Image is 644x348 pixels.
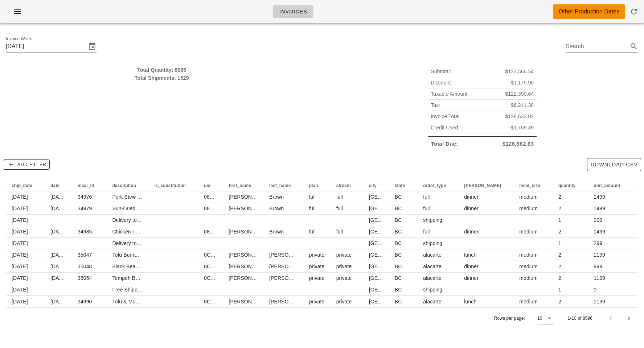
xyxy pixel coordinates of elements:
th: ship_date: Not sorted. Activate to sort ascending. [6,180,45,191]
div: 1-10 of 8596 [567,315,592,322]
span: first_name [229,183,251,188]
span: [DATE] [12,217,28,223]
span: $6,241.38 [511,101,534,109]
span: unit_amount [594,183,620,188]
th: state: Not sorted. Activate to sort ascending. [389,180,418,191]
span: 08HtNpkyZMdaNfog0j35Lis5a8L2 [204,206,281,211]
span: medium [519,206,537,211]
span: Tempeh Buddha Bowl [112,275,162,281]
span: dinner [464,194,479,200]
span: [PERSON_NAME] [229,275,271,281]
span: last_name [269,183,291,188]
span: shipping [423,287,442,293]
span: [DATE] [50,206,67,211]
span: [GEOGRAPHIC_DATA] [369,194,422,200]
span: Discount: [431,79,452,87]
span: full [423,206,430,211]
span: [DATE] [50,252,67,258]
span: [PERSON_NAME] [229,264,271,269]
span: [PERSON_NAME] [229,206,271,211]
span: Tofu & Mushroom Meatballs with Brown Rice [112,299,214,304]
span: 34985 [78,229,92,235]
span: dinner [464,275,479,281]
span: medium [519,299,537,304]
span: Tofu Burrito Bowl [112,252,151,258]
button: Next page [622,312,635,325]
span: Download CSV [590,162,638,167]
span: Delivery to [GEOGRAPHIC_DATA] (V5N 1R4) [112,217,217,223]
th: city: Not sorted. Activate to sort ascending. [363,180,389,191]
span: full [309,229,316,235]
span: 1499 [594,206,605,211]
span: private [309,299,325,304]
span: BC [395,264,402,269]
span: 08HtNpkyZMdaNfog0j35Lis5a8L2 [204,194,281,200]
span: 2 [558,206,561,211]
span: dinner [464,229,479,235]
span: 0CPbjXnbm9gzHBT5WGOR4twSxIg1 [204,275,291,281]
span: full [309,194,316,200]
span: Free Shipping [112,287,144,293]
span: lunch [464,252,476,258]
div: 10 [537,315,542,322]
span: $126,862.63 [503,140,534,148]
span: 1199 [594,299,605,304]
span: 1 [558,287,561,293]
span: dinner [464,264,479,269]
span: 999 [594,264,602,269]
span: [PERSON_NAME] [229,299,271,304]
span: 0CPbjXnbm9gzHBT5WGOR4twSxIg1 [204,252,291,258]
span: BC [395,194,402,200]
span: shipping [423,240,442,246]
span: stream [336,183,351,188]
span: alacarte [423,275,442,281]
span: 2 [558,229,561,235]
th: description: Not sorted. Activate to sort ascending. [106,180,148,191]
span: medium [519,229,537,235]
span: 2 [558,252,561,258]
span: Add Filter [6,161,46,168]
span: [DATE] [50,194,67,200]
span: shipping [423,217,442,223]
span: is_substitution [154,183,186,188]
span: full [336,229,343,235]
span: BC [395,275,402,281]
span: 1 [558,217,561,223]
span: 1 [558,240,561,246]
span: city [369,183,377,188]
th: plan: Not sorted. Activate to sort ascending. [303,180,331,191]
span: 299 [594,240,602,246]
span: Delivery to [GEOGRAPHIC_DATA] (V5N 1R4) [112,240,217,246]
th: tod: Not sorted. Activate to sort ascending. [458,180,513,191]
span: -$1,769.39 [509,124,534,132]
div: 10Rows per page: [537,312,554,324]
span: plan [309,183,318,188]
span: BC [395,287,402,293]
span: Credit Used: [431,124,459,132]
span: [DATE] [50,275,67,281]
div: Total Shipments: 1529 [6,74,318,82]
span: quantity [558,183,575,188]
span: medium [519,194,537,200]
span: [PERSON_NAME] [269,299,311,304]
span: [PERSON_NAME] [269,275,311,281]
span: Brown [269,194,284,200]
th: unit_amount: Not sorted. Activate to sort ascending. [588,180,632,191]
span: 1199 [594,275,605,281]
span: ship_date [12,183,32,188]
span: 34979 [78,206,92,211]
span: 34990 [78,299,92,304]
div: Rows per page: [494,308,554,329]
th: date: Not sorted. Activate to sort ascending. [45,180,72,191]
span: Sun-Dried Tomato Shrimp with Roasted Sweet Potato [112,206,235,211]
span: [PERSON_NAME] [269,264,311,269]
span: BC [395,240,402,246]
span: Subtotal: [431,67,451,75]
span: Black Bean Veggie Burger [112,264,172,269]
span: Brown [269,229,284,235]
span: [GEOGRAPHIC_DATA] [369,206,422,211]
label: Invoice Week [6,36,32,42]
span: uid [204,183,210,188]
span: BC [395,252,402,258]
span: BC [395,217,402,223]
